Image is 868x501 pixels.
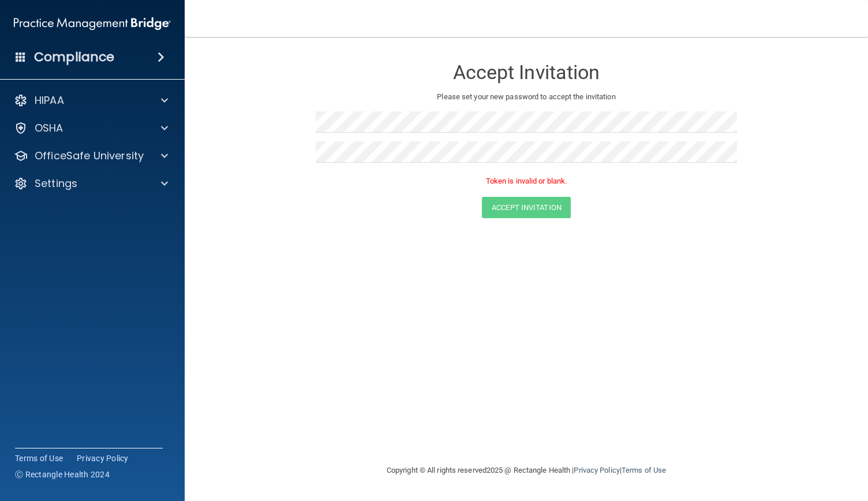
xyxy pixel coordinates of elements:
[77,453,129,464] a: Privacy Policy
[34,49,114,65] h4: Compliance
[15,453,63,464] a: Terms of Use
[35,149,144,163] p: OfficeSafe University
[15,469,110,480] span: Ⓒ Rectangle Health 2024
[810,421,854,465] iframe: Drift Widget Chat Controller
[316,452,737,489] div: Copyright © All rights reserved 2025 @ Rectangle Health | |
[574,466,619,474] a: Privacy Policy
[14,177,168,190] a: Settings
[622,466,666,474] a: Terms of Use
[324,90,728,104] p: Please set your new password to accept the invitation
[14,12,171,35] img: PMB logo
[316,174,737,188] p: Token is invalid or blank.
[35,94,64,107] p: HIPAA
[14,121,168,135] a: OSHA
[316,62,737,83] h3: Accept Invitation
[14,94,168,107] a: HIPAA
[35,177,77,190] p: Settings
[35,121,63,135] p: OSHA
[482,197,571,218] button: Accept Invitation
[14,149,168,163] a: OfficeSafe University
